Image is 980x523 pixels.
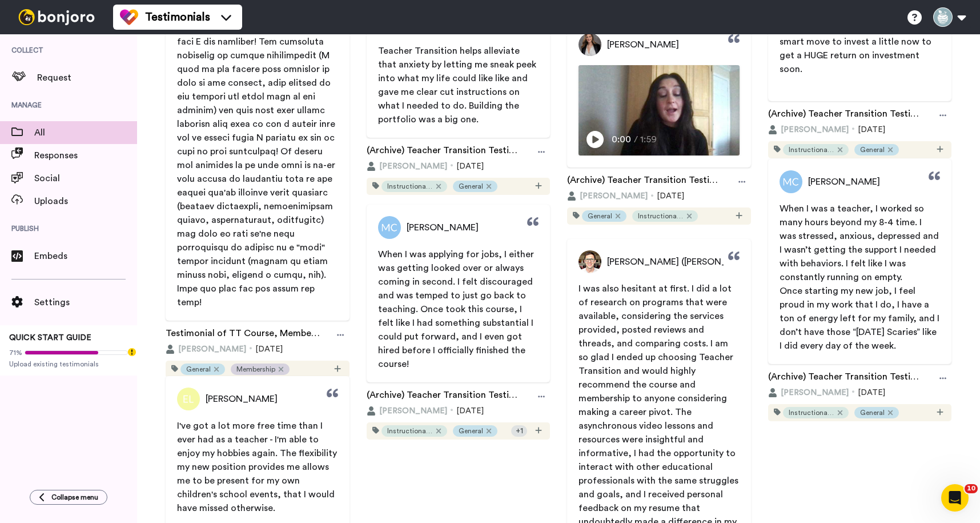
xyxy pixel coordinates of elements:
[379,161,447,172] span: [PERSON_NAME]
[511,425,527,437] div: + 1
[367,405,551,417] div: [DATE]
[789,408,834,417] span: Instructional Design
[34,149,137,162] span: Responses
[9,334,91,342] span: QUICK START GUIDE
[379,405,447,417] span: [PERSON_NAME]
[588,211,612,221] span: General
[612,133,632,146] span: 0:00
[34,249,137,263] span: Embeds
[459,426,483,436] span: General
[860,408,885,417] span: General
[640,133,660,146] span: 1:59
[14,9,99,25] img: bj-logo-header-white.svg
[768,124,849,135] button: [PERSON_NAME]
[206,392,278,406] span: [PERSON_NAME]
[186,365,211,374] span: General
[808,175,880,189] span: [PERSON_NAME]
[367,388,522,405] a: (Archive) Teacher Transition Testimonial
[34,171,137,185] span: Social
[166,326,321,344] a: Testimonial of TT Course, Membership, or Services
[37,71,137,85] span: Request
[166,344,246,355] button: [PERSON_NAME]
[634,133,638,146] span: /
[34,296,137,309] span: Settings
[780,204,941,282] span: When I was a teacher, I worked so many hours beyond my 8-4 time. I was stressed, anxious, depress...
[607,255,833,269] span: [PERSON_NAME] ([PERSON_NAME]) [PERSON_NAME]
[127,347,137,357] div: Tooltip anchor
[407,221,479,234] span: [PERSON_NAME]
[367,161,447,172] button: [PERSON_NAME]
[177,388,200,410] img: Profile Picture
[768,124,952,135] div: [DATE]
[768,387,849,398] button: [PERSON_NAME]
[579,33,601,56] img: Profile Picture
[567,190,751,202] div: [DATE]
[51,493,98,502] span: Collapse menu
[367,161,551,172] div: [DATE]
[781,124,849,135] span: [PERSON_NAME]
[367,143,522,161] a: (Archive) Teacher Transition Testimonial
[789,145,834,154] span: Instructional Design
[387,182,433,191] span: Instructional Design
[34,126,137,139] span: All
[567,190,648,202] button: [PERSON_NAME]
[768,387,952,398] div: [DATE]
[780,286,942,350] span: Once starting my new job, I feel proud in my work that I do, I have a ton of energy left for my f...
[9,348,22,357] span: 71%
[120,8,138,26] img: tm-color.svg
[378,46,539,124] span: Teacher Transition helps alleviate that anxiety by letting me sneak peek into what my life could ...
[145,9,210,25] span: Testimonials
[607,38,679,51] span: [PERSON_NAME]
[166,344,350,355] div: [DATE]
[579,65,740,155] img: Video Thumbnail
[378,216,401,239] img: Profile Picture
[580,190,648,202] span: [PERSON_NAME]
[781,387,849,398] span: [PERSON_NAME]
[9,360,128,369] span: Upload existing testimonials
[768,107,923,124] a: (Archive) Teacher Transition Testimonial
[387,426,433,436] span: Instructional Design
[638,211,684,221] span: Instructional Design
[378,250,536,369] span: When I was applying for jobs, I either was getting looked over or always coming in second. I felt...
[367,405,447,417] button: [PERSON_NAME]
[567,173,722,190] a: (Archive) Teacher Transition Testimonial
[178,344,246,355] span: [PERSON_NAME]
[579,250,601,273] img: Profile Picture
[34,194,137,208] span: Uploads
[236,365,275,374] span: Membership
[965,484,978,493] span: 10
[780,170,802,193] img: Profile Picture
[941,484,969,512] iframe: Intercom live chat
[459,182,483,191] span: General
[860,145,885,154] span: General
[177,421,339,513] span: I've got a lot more free time than I ever had as a teacher - I'm able to enjoy my hobbies again. ...
[768,370,923,387] a: (Archive) Teacher Transition Testimonial
[30,490,107,505] button: Collapse menu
